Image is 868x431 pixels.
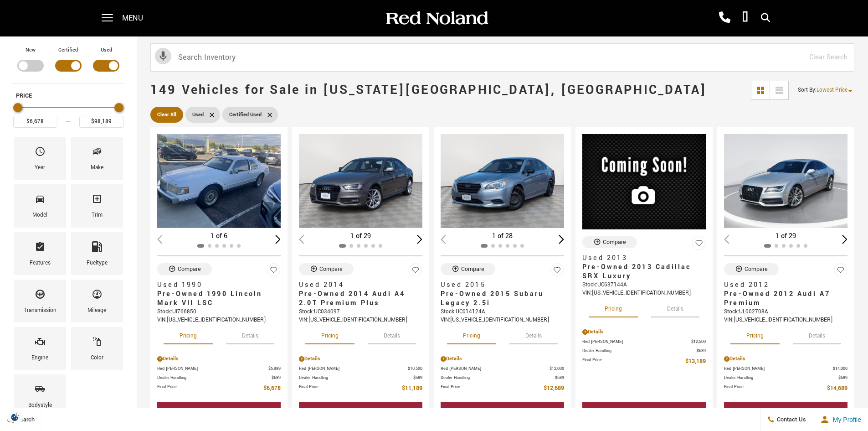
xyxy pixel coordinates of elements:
[299,402,422,419] div: Start Your Deal
[582,357,706,366] a: Final Price $13,189
[582,281,706,289] div: Stock : UC637144A
[724,374,838,381] span: Dealer Handling
[305,324,354,344] button: pricing tab
[413,374,422,381] span: $689
[603,238,626,246] div: Compare
[441,402,564,419] div: Start Your Deal
[651,297,699,317] button: details tab
[299,374,422,381] a: Dealer Handling $689
[157,365,281,372] a: Red [PERSON_NAME] $5,989
[441,134,565,228] img: 2015 Subaru Legacy 2.5i 1
[582,263,699,281] span: Pre-Owned 2013 Cadillac SRX Luxury
[555,374,564,381] span: $689
[201,407,237,415] div: Start Your Deal
[14,137,66,180] div: YearYear
[299,134,424,228] div: 1 / 2
[833,365,847,372] span: $14,000
[26,46,36,55] label: New
[582,348,706,354] a: Dealer Handling $689
[87,258,108,268] div: Fueltype
[441,355,564,363] div: Pricing Details - Pre-Owned 2015 Subaru Legacy 2.5i AWD
[92,286,103,306] span: Mileage
[775,415,806,424] span: Contact Us
[793,324,841,344] button: details tab
[35,144,46,163] span: Year
[582,357,685,366] span: Final Price
[813,408,868,431] button: Open user profile menu
[582,289,706,297] div: VIN: [US_VEHICLE_IDENTIFICATION_NUMBER]
[724,365,847,372] a: Red [PERSON_NAME] $14,000
[157,109,176,120] span: Clear All
[71,137,123,180] div: MakeMake
[5,412,26,422] img: Opt-Out Icon
[150,43,854,72] input: Search Inventory
[724,280,847,308] a: Used 2012Pre-Owned 2012 Audi A7 Premium
[92,144,103,163] span: Make
[724,290,841,308] span: Pre-Owned 2012 Audi A7 Premium
[582,134,706,229] img: 2013 Cadillac SRX Luxury
[13,116,57,128] input: Minimum
[157,384,263,393] span: Final Price
[92,239,103,258] span: Fueltype
[559,235,564,244] div: Next slide
[368,324,416,344] button: details tab
[582,254,699,263] span: Used 2013
[299,134,424,228] img: 2014 Audi A4 2.0T Premium Plus 1
[35,191,46,210] span: Model
[275,235,281,244] div: Next slide
[164,324,213,344] button: pricing tab
[484,407,520,415] div: Start Your Deal
[299,384,402,393] span: Final Price
[14,232,66,275] div: FeaturesFeatures
[16,92,121,100] h5: Price
[71,327,123,370] div: ColorColor
[724,134,849,228] img: 2012 Audi A7 Premium 1
[724,308,847,316] div: Stock : UL002708A
[441,365,550,372] span: Red [PERSON_NAME]
[299,365,408,372] span: Red [PERSON_NAME]
[299,280,422,308] a: Used 2014Pre-Owned 2014 Audi A4 2.0T Premium Plus
[229,109,262,120] span: Certified Used
[447,324,496,344] button: pricing tab
[71,232,123,275] div: FueltypeFueltype
[178,265,201,273] div: Compare
[35,239,46,258] span: Features
[192,109,204,120] span: Used
[157,280,281,308] a: Used 1990Pre-Owned 1990 Lincoln Mark VII LSC
[91,163,103,173] div: Make
[685,357,706,366] span: $13,189
[71,280,123,322] div: MileageMileage
[724,316,847,324] div: VIN: [US_VEHICLE_IDENTIFICATION_NUMBER]
[842,235,847,244] div: Next slide
[461,265,484,273] div: Compare
[730,324,780,344] button: pricing tab
[157,290,274,308] span: Pre-Owned 1990 Lincoln Mark VII LSC
[838,374,847,381] span: $689
[14,184,66,227] div: ModelModel
[157,263,212,275] button: Compare Vehicle
[343,407,379,415] div: Start Your Deal
[626,407,662,415] div: Start Your Deal
[441,374,564,381] a: Dealer Handling $689
[299,316,422,324] div: VIN: [US_VEHICLE_IDENTIFICATION_NUMBER]
[724,365,833,372] span: Red [PERSON_NAME]
[724,263,779,275] button: Compare Vehicle
[92,334,103,353] span: Color
[724,384,847,393] a: Final Price $14,689
[13,100,123,128] div: Price
[157,355,281,363] div: Pricing Details - Pre-Owned 1990 Lincoln Mark VII LSC
[408,365,422,372] span: $10,500
[157,384,281,393] a: Final Price $6,678
[267,263,281,281] button: Save Vehicle
[724,384,827,393] span: Final Price
[544,384,564,393] span: $12,689
[299,280,416,290] span: Used 2014
[402,384,422,393] span: $11,189
[724,134,849,228] div: 1 / 2
[58,46,78,55] label: Certified
[582,338,706,345] a: Red [PERSON_NAME] $12,500
[441,374,555,381] span: Dealer Handling
[157,308,281,316] div: Stock : UI766850
[157,134,282,228] div: 1 / 2
[441,308,564,316] div: Stock : UC014124A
